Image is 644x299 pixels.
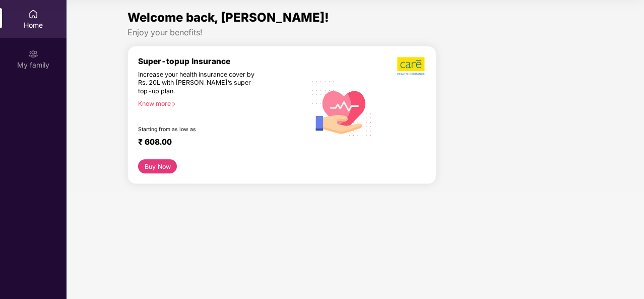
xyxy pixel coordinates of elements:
[28,9,38,19] img: svg+xml;base64,PHN2ZyBpZD0iSG9tZSIgeG1sbnM9Imh0dHA6Ly93d3cudzMub3JnLzIwMDAvc3ZnIiB3aWR0aD0iMjAiIG...
[127,27,583,38] div: Enjoy your benefits!
[171,101,176,107] span: right
[138,100,300,107] div: Know more
[127,10,329,25] span: Welcome back, [PERSON_NAME]!
[138,56,306,66] div: Super-topup Insurance
[138,126,263,133] div: Starting from as low as
[138,71,263,96] div: Increase your health insurance cover by Rs. 20L with [PERSON_NAME]’s super top-up plan.
[138,159,177,173] button: Buy Now
[28,49,38,59] img: svg+xml;base64,PHN2ZyB3aWR0aD0iMjAiIGhlaWdodD0iMjAiIHZpZXdCb3g9IjAgMCAyMCAyMCIgZmlsbD0ibm9uZSIgeG...
[397,56,426,76] img: b5dec4f62d2307b9de63beb79f102df3.png
[306,71,378,144] img: svg+xml;base64,PHN2ZyB4bWxucz0iaHR0cDovL3d3dy53My5vcmcvMjAwMC9zdmciIHhtbG5zOnhsaW5rPSJodHRwOi8vd3...
[138,137,296,149] div: ₹ 608.00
